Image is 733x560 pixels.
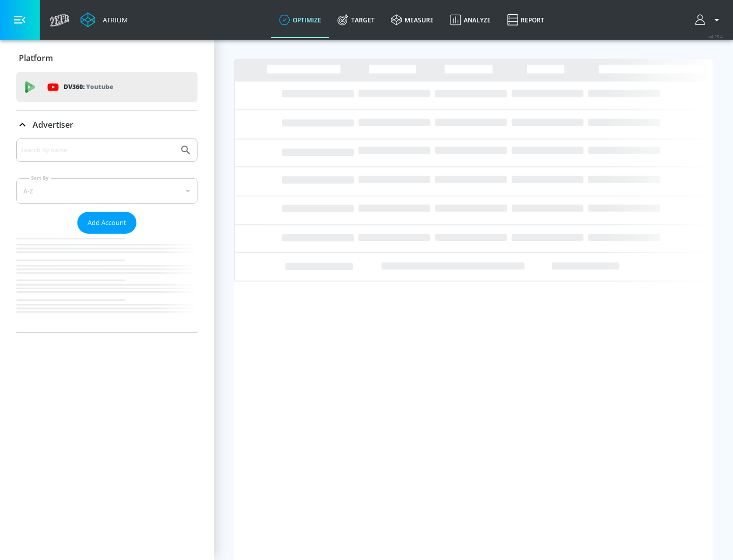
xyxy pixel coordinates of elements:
[383,2,442,38] a: measure
[20,144,175,157] input: Search by name
[16,178,198,204] div: A-Z
[271,2,329,38] a: optimize
[77,212,136,234] button: Add Account
[16,234,198,332] nav: list of Advertiser
[16,72,198,102] div: DV360: Youtube
[33,119,73,130] p: Advertiser
[86,81,113,92] p: Youtube
[80,12,128,27] a: Atrium
[16,138,198,332] div: Advertiser
[19,52,53,64] p: Platform
[99,15,128,24] div: Atrium
[709,34,723,39] span: v 4.25.4
[64,81,113,93] p: DV360:
[16,44,198,72] div: Platform
[499,2,552,38] a: Report
[329,2,383,38] a: Target
[442,2,499,38] a: Analyze
[88,217,126,229] span: Add Account
[29,175,51,181] label: Sort By
[16,110,198,139] div: Advertiser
